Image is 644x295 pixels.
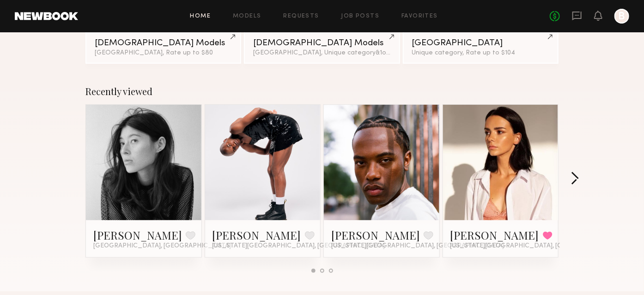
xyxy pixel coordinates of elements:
span: [US_STATE][GEOGRAPHIC_DATA], [GEOGRAPHIC_DATA] [213,242,385,250]
div: [GEOGRAPHIC_DATA] [412,39,549,48]
div: [DEMOGRAPHIC_DATA] Models [95,39,232,48]
a: [PERSON_NAME] [450,228,539,242]
a: [PERSON_NAME] [331,228,420,242]
a: [PERSON_NAME] [213,228,301,242]
a: Models [233,13,261,19]
a: Requests [284,13,319,19]
a: Home [190,13,211,19]
a: Favorites [401,13,438,19]
a: [GEOGRAPHIC_DATA]Unique category, Rate up to $104 [403,29,559,64]
a: [DEMOGRAPHIC_DATA] Models[GEOGRAPHIC_DATA], Rate up to $80 [85,29,241,64]
div: [GEOGRAPHIC_DATA], Unique category [253,50,390,56]
span: [GEOGRAPHIC_DATA], [GEOGRAPHIC_DATA] [93,242,231,250]
div: [GEOGRAPHIC_DATA], Rate up to $80 [95,50,232,56]
a: B [614,9,629,24]
a: Job Posts [341,13,380,19]
div: Unique category, Rate up to $104 [412,50,549,56]
span: & 1 other filter [376,50,415,56]
div: Recently viewed [85,86,559,97]
span: [US_STATE][GEOGRAPHIC_DATA], [GEOGRAPHIC_DATA] [450,242,623,250]
a: [PERSON_NAME] [93,228,182,242]
a: [DEMOGRAPHIC_DATA] Models[GEOGRAPHIC_DATA], Unique category&1other filter [244,29,400,64]
span: [US_STATE][GEOGRAPHIC_DATA], [GEOGRAPHIC_DATA] [331,242,504,250]
div: [DEMOGRAPHIC_DATA] Models [253,39,390,48]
